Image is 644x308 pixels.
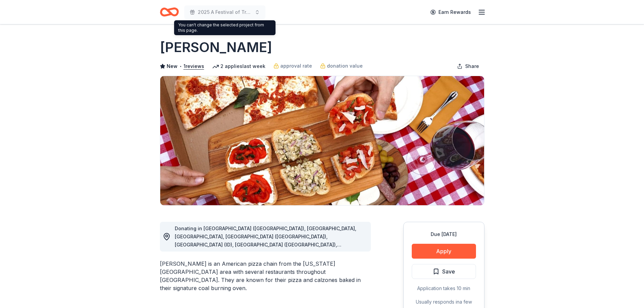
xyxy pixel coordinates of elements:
span: Donating in [GEOGRAPHIC_DATA] ([GEOGRAPHIC_DATA]), [GEOGRAPHIC_DATA], [GEOGRAPHIC_DATA], [GEOGRAP... [175,226,356,288]
span: approval rate [280,62,312,70]
button: 2025 A Festival of Trees Event [184,5,265,19]
img: Image for Grimaldi's [160,76,484,205]
span: • [179,64,182,69]
a: Earn Rewards [426,6,475,18]
span: New [167,62,177,70]
a: approval rate [273,62,312,70]
span: Save [442,267,455,276]
div: You can't change the selected project from this page. [174,20,276,35]
h1: [PERSON_NAME] [160,38,272,57]
span: 2025 A Festival of Trees Event [198,8,252,16]
button: 1reviews [184,62,204,70]
button: Save [412,264,476,279]
a: Home [160,4,179,20]
button: Apply [412,244,476,259]
a: donation value [320,62,363,70]
button: Share [452,60,484,73]
span: donation value [327,62,363,70]
div: 2 applies last week [212,62,265,70]
div: Due [DATE] [412,230,476,238]
div: [PERSON_NAME] is an American pizza chain from the [US_STATE][GEOGRAPHIC_DATA] area with several r... [160,260,371,292]
div: Application takes 10 min [412,284,476,292]
span: Share [465,62,479,70]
